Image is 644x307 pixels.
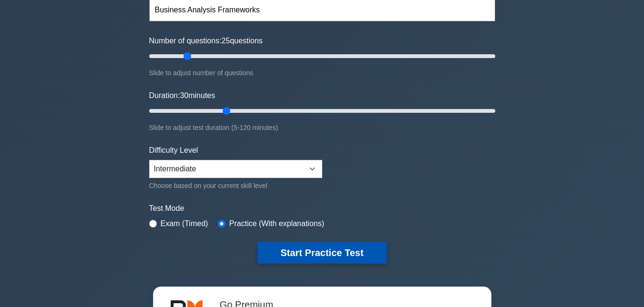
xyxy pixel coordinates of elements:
[257,242,386,264] button: Start Practice Test
[149,90,215,101] label: Duration: minutes
[161,218,208,229] label: Exam (Timed)
[149,145,198,156] label: Difficulty Level
[149,180,322,191] div: Choose based on your current skill level
[149,35,263,47] label: Number of questions: questions
[149,67,495,79] div: Slide to adjust number of questions
[149,122,495,133] div: Slide to adjust test duration (5-120 minutes)
[229,218,324,229] label: Practice (With explanations)
[180,91,188,99] span: 30
[149,203,495,214] label: Test Mode
[222,37,230,45] span: 25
